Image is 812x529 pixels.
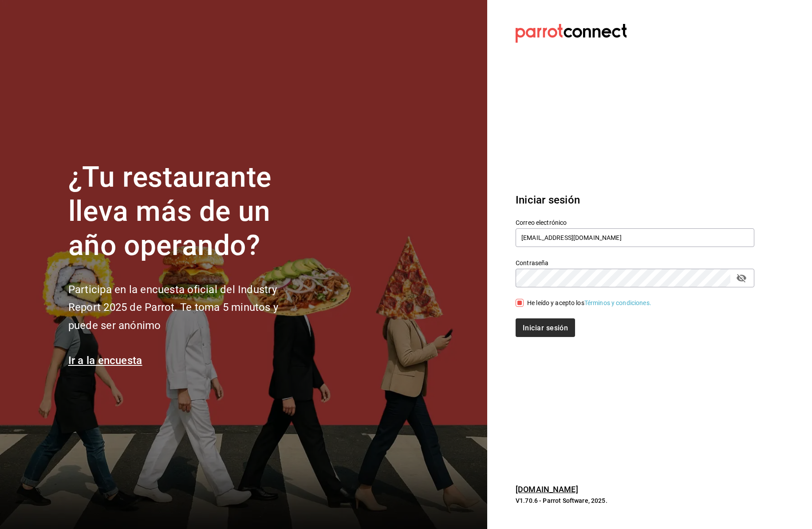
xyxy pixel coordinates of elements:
[516,219,567,226] font: Correo electrónico
[523,323,568,332] font: Iniciar sesión
[68,354,142,367] a: Ir a la encuesta
[516,228,754,247] input: Ingresa tu correo electrónico
[68,283,278,332] font: Participa en la encuesta oficial del Industry Report 2025 de Parrot. Te toma 5 minutos y puede se...
[584,299,651,306] a: Términos y condiciones.
[68,161,272,262] font: ¿Tu restaurante lleva más de un año operando?
[516,194,580,206] font: Iniciar sesión
[527,299,584,306] font: He leído y acepto los
[516,259,548,266] font: Contraseña
[516,318,575,337] button: Iniciar sesión
[734,270,749,286] button: campo de contraseña
[516,497,607,504] font: V1.70.6 - Parrot Software, 2025.
[516,485,578,494] a: [DOMAIN_NAME]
